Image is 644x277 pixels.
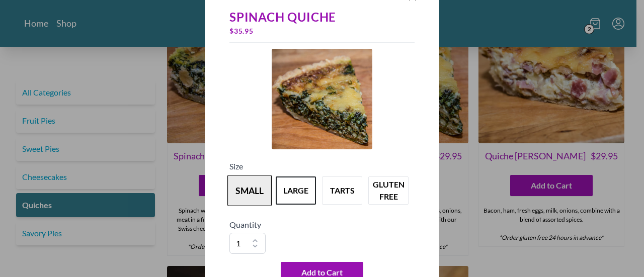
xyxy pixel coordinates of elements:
button: Variant Swatch [276,176,316,205]
h5: Size [229,160,415,172]
div: $ 35.95 [229,24,415,38]
div: Spinach Quiche [229,10,415,24]
h5: Quantity [229,219,415,231]
img: Product Image [272,49,372,149]
button: Variant Swatch [368,176,409,205]
button: Variant Swatch [322,176,362,205]
button: Variant Swatch [227,175,272,206]
a: Product Image [272,49,372,152]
